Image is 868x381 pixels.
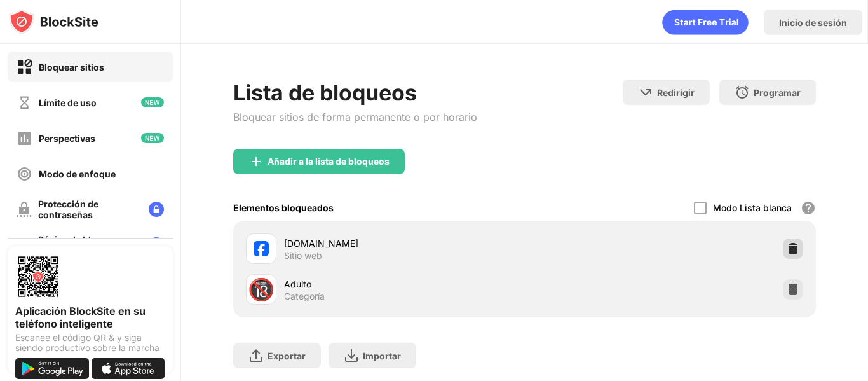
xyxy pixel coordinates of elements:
[779,17,847,28] font: Inicio de sesión
[92,358,165,379] img: download-on-the-app-store.svg
[15,332,159,353] font: Escanee el código QR & y siga siendo productivo sobre la marcha
[17,59,32,75] img: block-on.svg
[268,156,390,167] font: Añadir a la lista de bloqueos
[754,87,801,98] font: Programar
[15,358,89,379] img: get-it-on-google-play.svg
[15,254,61,300] img: options-page-qr-code.png
[248,276,275,302] font: 🔞
[38,234,118,256] font: Página de bloques personalizados
[662,10,749,35] div: animación
[233,111,477,123] font: Bloquear sitios de forma permanente o por horario
[17,166,32,182] img: focus-off.svg
[284,291,325,301] font: Categoría
[233,80,417,106] font: Lista de bloqueos
[149,237,164,253] img: lock-menu.svg
[38,198,98,220] font: Protección de contraseñas
[284,250,322,261] font: Sitio web
[39,62,104,73] font: Bloquear sitios
[15,305,146,330] font: Aplicación BlockSite en su teléfono inteligente
[363,350,401,361] font: Importar
[141,97,164,107] img: new-icon.svg
[657,87,695,98] font: Redirigir
[39,133,95,144] font: Perspectivas
[268,350,306,361] font: Exportar
[17,237,32,253] img: customize-block-page-off.svg
[17,95,32,111] img: time-usage-off.svg
[284,238,358,249] font: [DOMAIN_NAME]
[141,133,164,143] img: new-icon.svg
[284,279,311,289] font: Adulto
[17,130,32,146] img: insights-off.svg
[713,202,792,213] font: Modo Lista blanca
[149,202,164,217] img: lock-menu.svg
[17,202,32,217] img: password-protection-off.svg
[39,169,116,179] font: Modo de enfoque
[233,202,334,213] font: Elementos bloqueados
[254,241,269,256] img: favicons
[39,97,97,108] font: Límite de uso
[9,9,98,34] img: logo-blocksite.svg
